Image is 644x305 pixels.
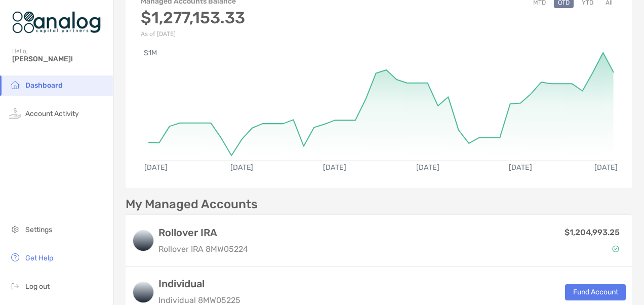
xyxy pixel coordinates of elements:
[509,164,533,172] text: [DATE]
[230,164,254,172] text: [DATE]
[565,284,626,300] button: Fund Account
[9,251,21,263] img: get-help icon
[12,55,107,63] span: [PERSON_NAME]!
[133,282,153,302] img: logo account
[324,164,347,172] text: [DATE]
[25,81,63,90] span: Dashboard
[25,254,53,262] span: Get Help
[158,226,248,239] h3: Rollover IRA
[158,278,240,290] h3: Individual
[126,198,258,211] p: My Managed Accounts
[9,107,21,119] img: activity icon
[141,8,245,27] h3: $1,277,153.33
[133,231,153,251] img: logo account
[25,282,50,291] span: Log out
[12,4,101,41] img: Zoe Logo
[565,226,620,239] p: $1,204,993.25
[25,109,79,118] span: Account Activity
[9,223,21,235] img: settings icon
[144,164,168,172] text: [DATE]
[612,245,619,252] img: Account Status icon
[9,280,21,292] img: logout icon
[158,243,248,255] p: Rollover IRA 8MW05224
[416,164,439,172] text: [DATE]
[595,164,619,172] text: [DATE]
[25,225,52,234] span: Settings
[9,79,21,91] img: household icon
[141,30,245,37] p: As of [DATE]
[144,49,157,57] text: $1M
